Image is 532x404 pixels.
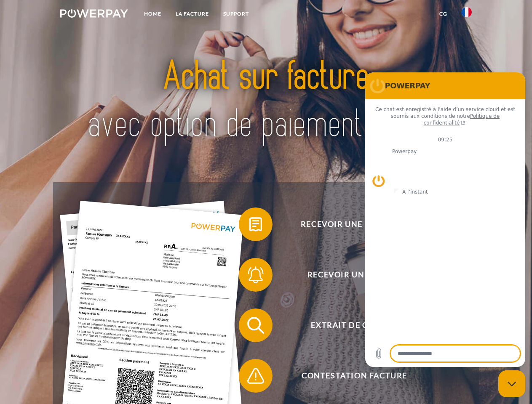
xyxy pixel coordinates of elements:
span: Recevoir un rappel? [251,258,457,292]
a: LA FACTURE [168,6,216,21]
a: Home [137,6,168,21]
img: logo-powerpay-white.svg [60,9,128,18]
img: title-powerpay_fr.svg [80,40,452,161]
a: Support [216,6,256,21]
span: Extrait de compte [251,308,457,342]
span: Recevoir une facture ? [251,207,457,241]
button: Recevoir un rappel? [239,258,458,292]
button: Extrait de compte [239,308,458,342]
button: Recevoir une facture ? [239,207,458,241]
img: qb_bell.svg [245,264,266,285]
button: Contestation Facture [239,359,458,393]
img: fr [462,7,472,17]
iframe: Fenêtre de messagerie [365,72,525,367]
img: qb_search.svg [245,315,266,336]
img: qb_bill.svg [245,214,266,235]
span: Contestation Facture [251,359,457,393]
img: qb_warning.svg [245,365,266,386]
iframe: Bouton de lancement de la fenêtre de messagerie, conversation en cours [498,370,525,397]
a: CG [432,6,454,21]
